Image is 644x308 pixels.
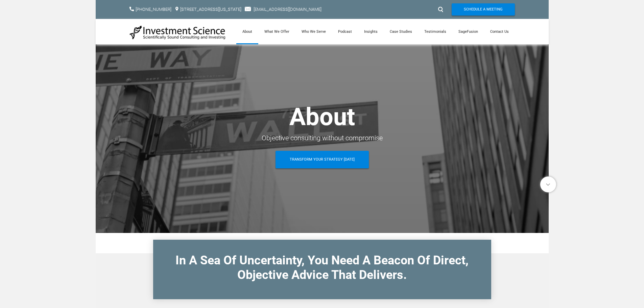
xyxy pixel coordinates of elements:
a: Case Studies [384,19,418,44]
a: [STREET_ADDRESS][US_STATE]​ [180,7,241,12]
a: Contact Us [484,19,515,44]
a: Who We Serve [295,19,332,44]
a: What We Offer [258,19,295,44]
a: About [236,19,258,44]
a: Insights [358,19,384,44]
a: Schedule A Meeting [452,3,515,16]
a: Testimonials [418,19,452,44]
a: [EMAIL_ADDRESS][DOMAIN_NAME] [254,7,321,12]
span: Schedule A Meeting [464,3,503,16]
a: [PHONE_NUMBER] [136,7,171,12]
a: SageFusion [452,19,484,44]
strong: About [289,102,355,131]
img: Investment Science | NYC Consulting Services [129,25,226,40]
div: Objective consulting without compromise [129,132,515,144]
font: In A Sea Of Uncertainty, You Need A Beacon Of​ Direct, Objective Advice That Delivers. [175,253,469,282]
span: Transform Your Strategy [DATE] [290,151,355,168]
a: Podcast [332,19,358,44]
a: Transform Your Strategy [DATE] [276,151,369,168]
